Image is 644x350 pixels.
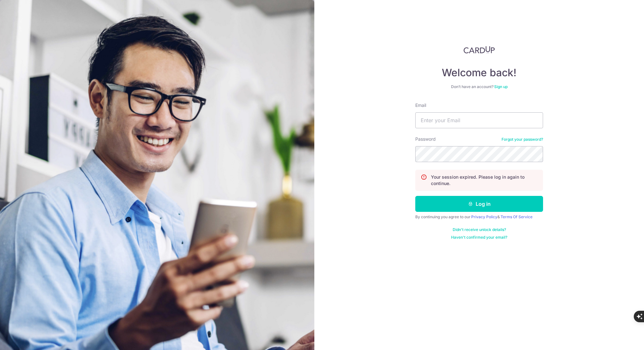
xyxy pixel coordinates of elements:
[415,196,543,212] button: Log in
[464,46,495,54] img: CardUp Logo
[415,66,543,79] h4: Welcome back!
[501,214,533,219] a: Terms Of Service
[431,174,538,187] p: Your session expired. Please log in again to continue.
[415,214,543,220] div: By continuing you agree to our &
[453,227,506,232] a: Didn't receive unlock details?
[451,235,507,240] a: Haven't confirmed your email?
[415,136,436,142] label: Password
[494,84,508,89] a: Sign up
[415,112,543,128] input: Enter your Email
[415,84,543,89] div: Don’t have an account?
[415,102,426,108] label: Email
[502,137,543,142] a: Forgot your password?
[471,214,497,219] a: Privacy Policy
